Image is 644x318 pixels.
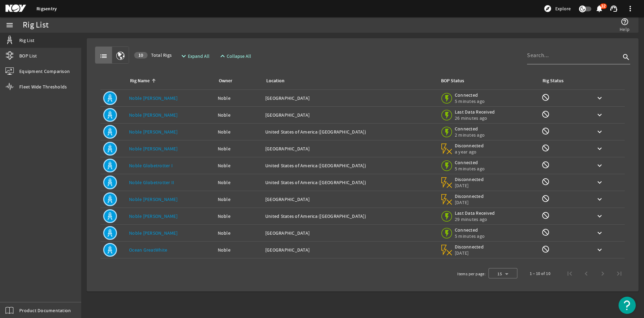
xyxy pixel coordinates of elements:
[595,111,604,119] mat-icon: keyboard_arrow_down
[6,21,14,29] mat-icon: menu
[19,37,34,44] span: Rig List
[130,77,150,85] div: Rig Name
[218,128,260,135] div: Noble
[543,77,563,85] div: Rig Status
[455,244,484,250] span: Disconnected
[541,161,550,169] mat-icon: Rig Monitoring not available for this rig
[455,92,485,98] span: Connected
[621,18,629,26] mat-icon: help_outline
[227,53,251,60] span: Collapse All
[441,77,464,85] div: BOP Status
[527,51,621,60] input: Search...
[595,4,603,13] mat-icon: notifications
[530,270,550,277] div: 1 – 10 of 10
[19,307,71,314] span: Product Documentation
[610,4,618,13] mat-icon: support_agent
[177,50,212,62] button: Expand All
[455,210,495,216] span: Last Data Received
[455,193,484,199] span: Disconnected
[218,213,260,220] div: Noble
[218,230,260,236] div: Noble
[541,3,573,14] button: Explore
[265,128,434,135] div: United States of America ([GEOGRAPHIC_DATA])
[455,115,495,121] span: 26 minutes ago
[457,271,486,277] div: Items per page:
[595,229,604,237] mat-icon: keyboard_arrow_down
[99,52,108,60] mat-icon: list
[455,216,495,222] span: 29 minutes ago
[595,178,604,187] mat-icon: keyboard_arrow_down
[129,112,178,118] a: Noble [PERSON_NAME]
[265,112,434,118] div: [GEOGRAPHIC_DATA]
[455,166,485,172] span: 5 minutes ago
[595,195,604,203] mat-icon: keyboard_arrow_down
[129,77,210,85] div: Rig Name
[218,112,260,118] div: Noble
[595,212,604,220] mat-icon: keyboard_arrow_down
[595,128,604,136] mat-icon: keyboard_arrow_down
[265,162,434,169] div: United States of America ([GEOGRAPHIC_DATA])
[218,145,260,152] div: Noble
[455,250,484,256] span: [DATE]
[455,227,485,233] span: Connected
[455,233,485,239] span: 5 minutes ago
[129,146,178,152] a: Noble [PERSON_NAME]
[129,213,178,219] a: Noble [PERSON_NAME]
[455,149,484,155] span: a year ago
[455,142,484,149] span: Disconnected
[218,77,257,85] div: Owner
[620,26,630,33] span: Help
[455,126,485,132] span: Connected
[19,52,37,59] span: BOP List
[541,245,550,253] mat-icon: Rig Monitoring not available for this rig
[595,161,604,170] mat-icon: keyboard_arrow_down
[218,196,260,203] div: Noble
[622,53,630,61] i: search
[455,199,484,205] span: [DATE]
[218,95,260,102] div: Noble
[218,162,260,169] div: Noble
[129,230,178,236] a: Noble [PERSON_NAME]
[541,110,550,118] mat-icon: Rig Monitoring not available for this rig
[129,179,174,185] a: Noble Globetrotter II
[265,95,434,102] div: [GEOGRAPHIC_DATA]
[595,145,604,153] mat-icon: keyboard_arrow_down
[455,109,495,115] span: Last Data Received
[134,52,148,59] div: 10
[19,68,70,75] span: Equipment Comparison
[541,178,550,186] mat-icon: Rig Monitoring not available for this rig
[455,159,485,166] span: Connected
[541,211,550,220] mat-icon: Rig Monitoring not available for this rig
[455,98,485,104] span: 5 minutes ago
[455,176,484,182] span: Disconnected
[129,247,167,253] a: Ocean GreatWhite
[544,4,552,13] mat-icon: explore
[595,94,604,102] mat-icon: keyboard_arrow_down
[541,127,550,135] mat-icon: Rig Monitoring not available for this rig
[23,22,49,29] div: Rig List
[265,246,434,253] div: [GEOGRAPHIC_DATA]
[455,182,484,189] span: [DATE]
[541,228,550,236] mat-icon: Rig Monitoring not available for this rig
[265,179,434,186] div: United States of America ([GEOGRAPHIC_DATA])
[129,196,178,202] a: Noble [PERSON_NAME]
[188,53,210,60] span: Expand All
[129,162,173,169] a: Noble Globetrotter I
[455,132,485,138] span: 2 minutes ago
[541,194,550,203] mat-icon: Rig Monitoring not available for this rig
[265,213,434,220] div: United States of America ([GEOGRAPHIC_DATA])
[218,179,260,186] div: Noble
[541,144,550,152] mat-icon: Rig Monitoring not available for this rig
[555,5,571,12] span: Explore
[266,77,285,85] div: Location
[19,83,67,90] span: Fleet Wide Thresholds
[129,129,178,135] a: Noble [PERSON_NAME]
[619,297,636,314] button: Open Resource Center
[595,5,603,12] button: 32
[265,77,432,85] div: Location
[180,52,185,60] mat-icon: expand_more
[541,93,550,102] mat-icon: Rig Monitoring not available for this rig
[265,196,434,203] div: [GEOGRAPHIC_DATA]
[216,50,254,62] button: Collapse All
[129,95,178,101] a: Noble [PERSON_NAME]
